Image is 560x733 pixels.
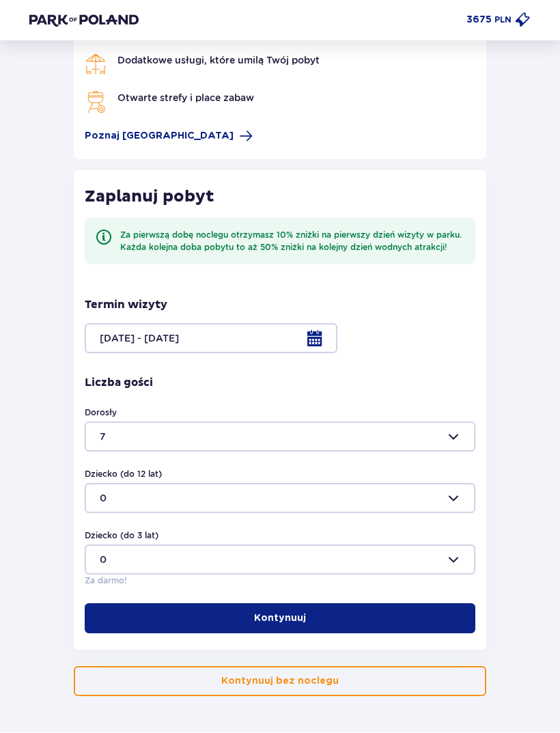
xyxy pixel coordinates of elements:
a: Poznaj [GEOGRAPHIC_DATA] [85,130,253,143]
button: Kontynuuj [85,604,475,634]
span: Otwarte strefy i place zabaw [117,93,254,104]
p: Za darmo! [85,575,127,587]
label: Dziecko (do 3 lat) [85,530,158,542]
p: Zaplanuj pobyt [85,187,214,208]
p: Liczba gości [85,376,153,391]
span: Poznaj [GEOGRAPHIC_DATA] [85,130,234,143]
img: Map Icon [85,92,107,113]
label: Dziecko (do 12 lat) [85,469,162,481]
img: Park of Poland logo [29,14,139,27]
p: Termin wizyty [85,298,167,313]
p: 3675 [466,14,492,27]
p: PLN [494,14,512,27]
div: Za pierwszą dobę noclegu otrzymasz 10% zniżki na pierwszy dzień wizyty w parku. Każda kolejna dob... [120,230,464,254]
span: Dodatkowe usługi, które umilą Twój pobyt [117,55,320,66]
p: Kontynuuj bez noclegu [221,675,339,689]
button: Kontynuuj bez noclegu [74,667,486,697]
label: Dorosły [85,407,117,419]
p: Kontynuuj [254,612,306,626]
img: Bar Icon [85,54,107,76]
